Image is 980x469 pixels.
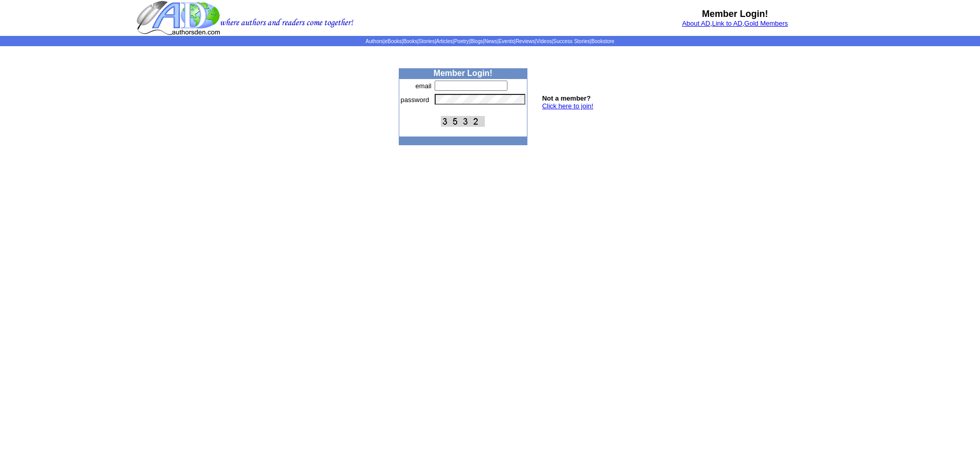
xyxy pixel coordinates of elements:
[542,102,594,110] a: Click here to join!
[454,38,469,44] a: Poetry
[499,38,515,44] a: Events
[591,38,615,44] a: Bookstore
[553,38,590,44] a: Success Stories
[365,38,383,44] a: Authors
[416,82,432,90] font: email
[436,38,453,44] a: Articles
[419,38,435,44] a: Stories
[682,19,788,27] font: , ,
[744,19,788,27] a: Gold Members
[441,116,485,127] img: This Is CAPTCHA Image
[702,9,768,19] b: Member Login!
[401,96,430,104] font: password
[682,19,710,27] a: About AD
[516,38,535,44] a: Reviews
[365,38,614,44] span: | | | | | | | | | | | |
[470,38,483,44] a: Blogs
[712,19,742,27] a: Link to AD
[536,38,552,44] a: Videos
[403,38,417,44] a: Books
[542,94,591,102] b: Not a member?
[484,38,497,44] a: News
[434,69,493,77] b: Member Login!
[384,38,401,44] a: eBooks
